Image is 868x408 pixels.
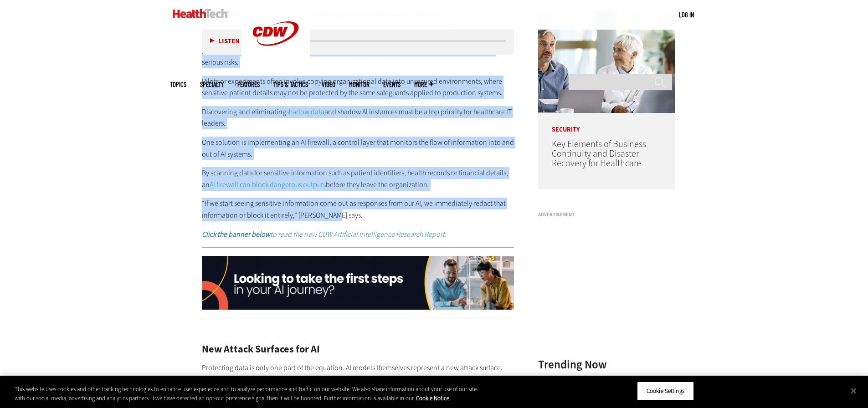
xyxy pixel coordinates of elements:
[210,180,326,189] a: AI firewall can block dangerous outputs
[202,198,514,221] p: “If we start seeing sensitive information come out as responses from our AI, we immediately redac...
[637,382,694,401] button: Cookie Settings
[202,362,514,385] p: Protecting data is only one part of the equation. AI models themselves represent a new attack sur...
[414,81,433,88] span: More
[273,81,308,88] a: Tips & Tactics
[322,81,335,88] a: Video
[202,167,514,190] p: By scanning data for sensitive information such as patient identifiers, health records or financi...
[202,256,514,310] img: XS_Q225_AI_cta_desktop01
[202,344,514,354] h2: New Attack Surfaces for AI
[202,106,514,129] p: Discovering and eliminating and shadow AI instances must be a top priority for healthcare IT lead...
[679,10,694,19] a: Log in
[202,229,447,239] em: to read the new CDW Artificial Intelligence Research Report.
[237,81,260,88] a: Features
[200,81,224,88] span: Specialty
[538,221,675,335] iframe: advertisement
[241,60,310,70] a: CDW
[173,9,228,18] img: Home
[538,113,675,133] p: Security
[286,107,324,117] a: shadow data
[552,138,646,169] a: Key Elements of Business Continuity and Disaster Recovery for Healthcare
[202,229,270,239] strong: Click the banner below
[843,381,863,401] button: Close
[383,81,401,88] a: Events
[538,359,675,370] h3: Trending Now
[202,229,447,239] a: Click the banner belowto read the new CDW Artificial Intelligence Research Report.
[15,385,478,403] div: This website uses cookies and other tracking technologies to enhance user experience and to analy...
[349,81,370,88] a: MonITor
[538,212,675,217] h3: Advertisement
[679,10,694,20] div: User menu
[202,137,514,160] p: One solution is implementing an AI firewall, a control layer that monitors the flow of informatio...
[416,394,449,402] a: More information about your privacy
[170,81,186,88] span: Topics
